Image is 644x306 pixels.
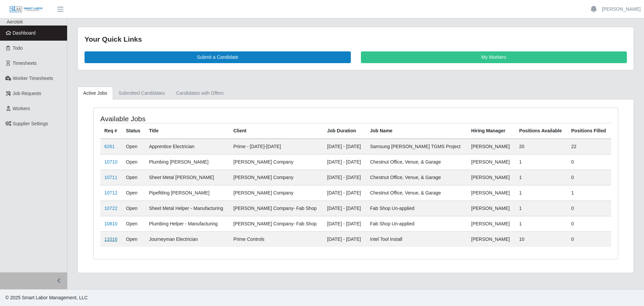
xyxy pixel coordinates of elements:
[361,51,627,63] a: My Workers
[13,76,53,81] span: Worker Timesheets
[366,154,467,170] td: Chestnut Office, Venue, & Garage
[515,231,567,247] td: 10
[515,170,567,185] td: 1
[104,236,117,242] a: 11016
[467,139,515,155] td: [PERSON_NAME]
[85,34,627,45] div: Your Quick Links
[602,6,641,13] a: [PERSON_NAME]
[229,231,323,247] td: Prime Controls
[366,170,467,185] td: Chestnut Office, Venue, & Garage
[113,87,171,100] a: Submitted Candidates
[104,190,117,195] a: 10712
[5,295,88,300] span: © 2025 Smart Labor Management, LLC
[567,170,611,185] td: 0
[323,216,366,231] td: [DATE] - [DATE]
[13,30,36,36] span: Dashboard
[122,139,145,155] td: Open
[467,231,515,247] td: [PERSON_NAME]
[122,170,145,185] td: Open
[515,201,567,216] td: 1
[323,123,366,139] th: Job Duration
[13,106,30,111] span: Workers
[323,170,366,185] td: [DATE] - [DATE]
[515,139,567,155] td: 20
[467,201,515,216] td: [PERSON_NAME]
[515,216,567,231] td: 1
[122,123,145,139] th: Status
[145,170,229,185] td: Sheet Metal [PERSON_NAME]
[323,185,366,201] td: [DATE] - [DATE]
[7,19,23,25] span: Aerotek
[323,139,366,155] td: [DATE] - [DATE]
[104,175,117,180] a: 10711
[229,123,323,139] th: Client
[170,87,229,100] a: Candidates with Offers
[145,185,229,201] td: Pipefitting [PERSON_NAME]
[567,231,611,247] td: 0
[13,60,37,66] span: Timesheets
[145,123,229,139] th: Title
[13,45,23,51] span: Todo
[85,51,351,63] a: Submit a Candidate
[323,231,366,247] td: [DATE] - [DATE]
[13,121,48,126] span: Supplier Settings
[104,221,117,226] a: 10810
[467,185,515,201] td: [PERSON_NAME]
[515,154,567,170] td: 1
[515,123,567,139] th: Positions Available
[122,216,145,231] td: Open
[145,231,229,247] td: Journeyman Electrician
[145,216,229,231] td: Plumbing Helper - Manufacturing
[567,139,611,155] td: 22
[145,154,229,170] td: Plumbing [PERSON_NAME]
[104,159,117,165] a: 10710
[9,6,43,13] img: SLM Logo
[366,139,467,155] td: Samsung [PERSON_NAME] TGMS Project
[122,201,145,216] td: Open
[323,201,366,216] td: [DATE] - [DATE]
[104,144,115,149] a: 6261
[100,123,122,139] th: Req #
[567,123,611,139] th: Positions Filled
[366,123,467,139] th: Job Name
[567,154,611,170] td: 0
[229,201,323,216] td: [PERSON_NAME] Company- Fab Shop
[229,154,323,170] td: [PERSON_NAME] Company
[13,91,42,96] span: Job Requests
[122,231,145,247] td: Open
[100,115,307,123] h4: Available Jobs
[323,154,366,170] td: [DATE] - [DATE]
[77,87,113,100] a: Active Jobs
[567,216,611,231] td: 0
[366,185,467,201] td: Chestnut Office, Venue, & Garage
[145,201,229,216] td: Sheet Metal Helper - Manufacturing
[229,170,323,185] td: [PERSON_NAME] Company
[366,231,467,247] td: Intel Tool Install
[229,216,323,231] td: [PERSON_NAME] Company- Fab Shop
[366,201,467,216] td: Fab Shop Un-applied
[467,170,515,185] td: [PERSON_NAME]
[122,185,145,201] td: Open
[567,185,611,201] td: 1
[122,154,145,170] td: Open
[229,139,323,155] td: Prime - [DATE]-[DATE]
[467,154,515,170] td: [PERSON_NAME]
[104,206,117,211] a: 10722
[467,216,515,231] td: [PERSON_NAME]
[366,216,467,231] td: Fab Shop Un-applied
[145,139,229,155] td: Apprentice Electrician
[229,185,323,201] td: [PERSON_NAME] Company
[567,201,611,216] td: 0
[515,185,567,201] td: 1
[467,123,515,139] th: Hiring Manager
